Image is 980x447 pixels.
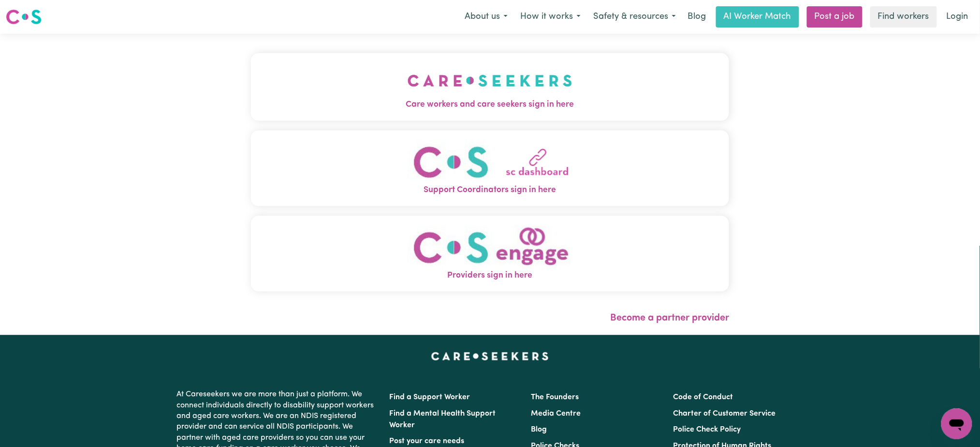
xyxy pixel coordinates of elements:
a: Careseekers logo [6,6,42,28]
span: Support Coordinators sign in here [251,184,730,196]
span: Care workers and care seekers sign in here [251,98,730,111]
a: Post your care needs [390,437,465,445]
button: About us [458,7,514,27]
button: Support Coordinators sign in here [251,130,730,206]
a: Become a partner provider [610,313,729,323]
a: Login [941,6,974,28]
a: Find a Mental Health Support Worker [390,410,496,429]
span: Providers sign in here [251,269,730,282]
button: Providers sign in here [251,216,730,292]
a: Charter of Customer Service [673,410,775,418]
button: How it works [514,7,587,27]
button: Safety & resources [587,7,682,27]
a: Find a Support Worker [390,393,470,401]
a: Careseekers home page [431,352,549,360]
a: Blog [682,6,712,28]
a: Blog [531,426,547,433]
a: AI Worker Match [716,6,799,28]
a: Police Check Policy [673,426,741,433]
a: Code of Conduct [673,393,733,401]
img: Careseekers logo [6,8,42,26]
iframe: Button to launch messaging window [941,408,972,439]
a: Media Centre [531,410,581,418]
a: The Founders [531,393,579,401]
a: Find workers [870,6,937,28]
button: Care workers and care seekers sign in here [251,53,730,121]
a: Post a job [807,6,863,28]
